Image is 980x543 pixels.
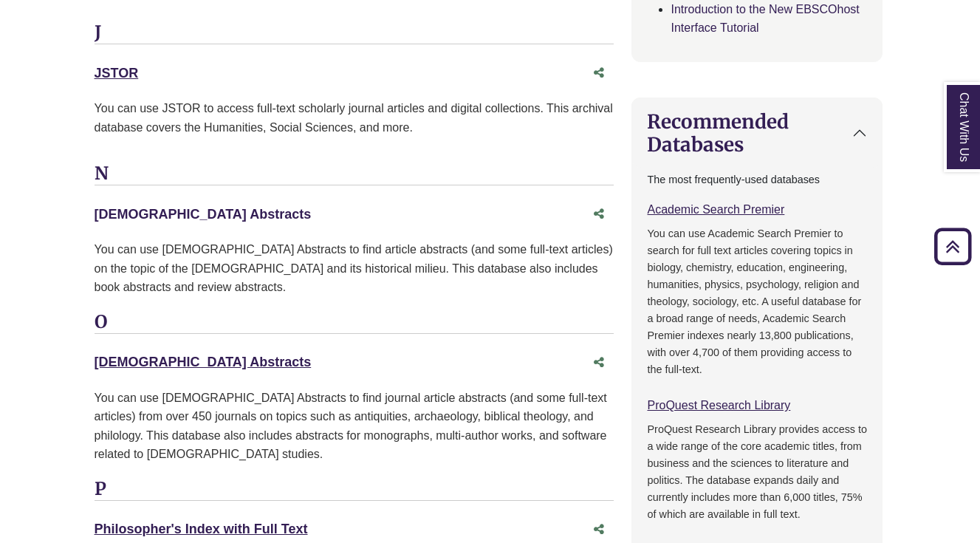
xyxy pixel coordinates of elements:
a: ProQuest Research Library [647,399,790,411]
h3: J [95,22,614,44]
h3: O [95,312,614,334]
button: Share this database [584,200,614,228]
div: You can use [DEMOGRAPHIC_DATA] Abstracts to find journal article abstracts (and some full-text ar... [95,389,614,464]
h3: P [95,479,614,501]
a: [DEMOGRAPHIC_DATA] Abstracts [95,207,312,222]
a: Back to Top [929,236,976,256]
button: Recommended Databases [632,98,882,168]
a: Academic Search Premier [647,203,784,216]
a: JSTOR [95,66,139,81]
button: Share this database [584,349,614,377]
a: Introduction to the New EBSCOhost Interface Tutorial [671,3,859,35]
p: You can use Academic Search Premier to search for full text articles covering topics in biology, ... [647,225,867,378]
a: Philosopher's Index with Full Text [95,522,308,536]
h3: N [95,163,614,185]
a: [DEMOGRAPHIC_DATA] Abstracts [95,355,312,369]
button: Share this database [584,59,614,87]
p: ProQuest Research Library provides access to a wide range of the core academic titles, from busin... [647,421,867,523]
p: The most frequently-used databases [647,171,867,188]
div: You can use [DEMOGRAPHIC_DATA] Abstracts to find article abstracts (and some full-text articles) ... [95,240,614,297]
p: You can use JSTOR to access full-text scholarly journal articles and digital collections. This ar... [95,99,614,137]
